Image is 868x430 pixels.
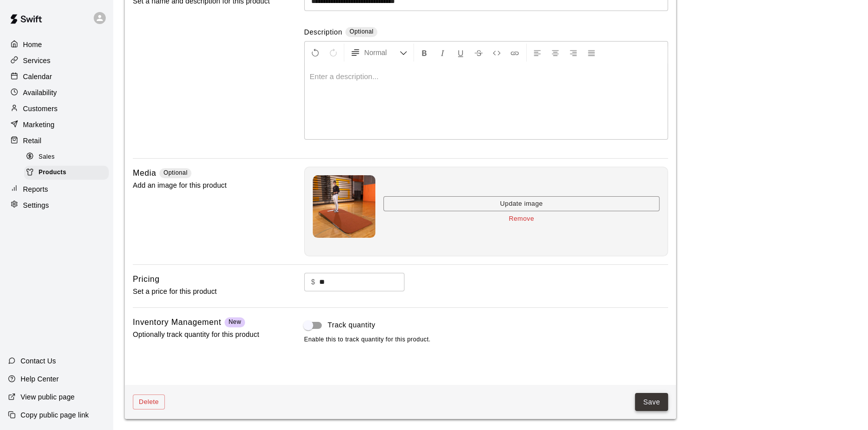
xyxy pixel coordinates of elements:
label: Description [304,27,342,39]
a: Customers [8,101,105,116]
a: Marketing [8,117,105,132]
a: Retail [8,133,105,148]
button: Insert Link [506,44,523,62]
p: Customers [23,104,58,114]
img: product image [313,175,375,238]
span: Enable this to track quantity for this product. [304,335,668,345]
p: Optionally track quantity for this product [133,328,272,341]
h6: Pricing [133,273,159,286]
a: Availability [8,85,105,100]
button: Right Align [565,44,582,62]
p: Set a price for this product [133,285,272,298]
button: Left Align [529,44,546,62]
span: New [229,318,241,325]
span: Optional [163,169,187,176]
button: Redo [325,44,342,62]
button: Format Strikethrough [470,44,487,62]
p: $ [311,277,315,287]
button: Save [635,393,668,411]
span: Normal [364,48,399,58]
button: Justify Align [583,44,600,62]
button: Format Underline [452,44,469,62]
button: Update image [383,196,660,212]
p: Contact Us [21,356,56,366]
h6: Media [133,167,156,180]
p: Reports [23,184,48,194]
a: Reports [8,182,105,197]
a: Settings [8,198,105,213]
p: Copy public page link [21,410,89,420]
span: Track quantity [328,320,375,330]
div: Products [24,166,109,180]
a: Products [24,165,113,180]
button: Format Bold [416,44,433,62]
button: Undo [307,44,324,62]
span: Sales [39,152,55,162]
p: Availability [23,88,57,98]
p: Retail [23,136,42,146]
p: Add an image for this product [133,179,272,192]
p: Settings [23,200,49,210]
span: Optional [349,28,373,35]
p: View public page [21,392,75,402]
p: Marketing [23,120,55,130]
button: Formatting Options [346,44,411,62]
button: Remove [383,211,660,227]
a: Sales [24,149,113,165]
button: Insert Code [488,44,505,62]
a: Calendar [8,69,105,84]
a: Services [8,53,105,68]
span: Products [39,168,66,178]
p: Home [23,40,42,50]
button: Center Align [547,44,564,62]
p: Help Center [21,374,59,384]
button: Delete [133,394,165,410]
button: Format Italics [434,44,451,62]
div: Sales [24,150,109,164]
p: Services [23,56,51,66]
h6: Inventory Management [133,316,221,329]
p: Calendar [23,72,52,82]
a: Home [8,37,105,52]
